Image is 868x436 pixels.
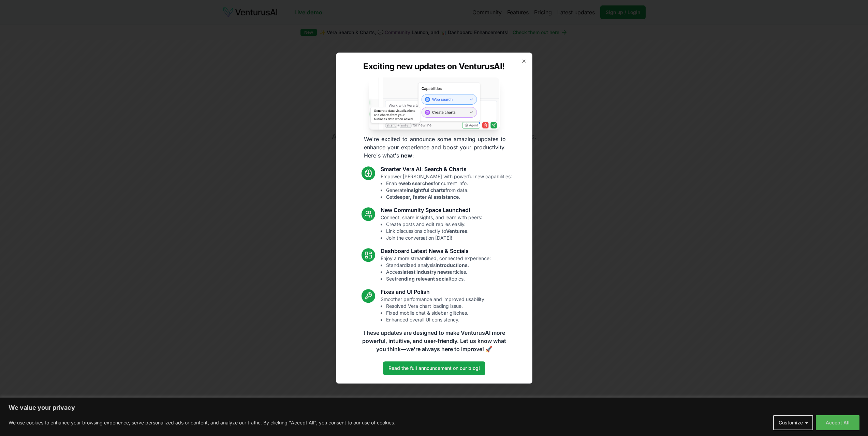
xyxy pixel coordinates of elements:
[381,296,486,323] p: Smoother performance and improved usability:
[402,269,450,275] strong: latest industry news
[381,165,512,173] h3: Smarter Vera AI: Search & Charts
[386,187,512,194] li: Generate from data.
[386,194,512,200] li: Get .
[446,228,467,234] strong: Ventures
[401,180,433,186] strong: web searches
[381,214,482,241] p: Connect, share insights, and learn with peers:
[386,180,512,187] li: Enable for current info.
[386,228,482,235] li: Link discussions directly to .
[381,288,486,296] h3: Fixes and UI Polish
[386,275,491,282] li: See topics.
[386,235,482,241] li: Join the conversation [DATE]!
[386,221,482,228] li: Create posts and edit replies easily.
[381,206,482,214] h3: New Community Space Launched!
[381,173,512,200] p: Empower [PERSON_NAME] with powerful new capabilities:
[401,152,412,159] strong: new
[358,329,511,353] p: These updates are designed to make VenturusAI more powerful, intuitive, and user-friendly. Let us...
[407,187,445,193] strong: insightful charts
[394,194,459,200] strong: deeper, faster AI assistance
[358,135,511,160] p: We're excited to announce some amazing updates to enhance your experience and boost your producti...
[386,262,491,269] li: Standardized analysis .
[383,361,485,375] a: Read the full announcement on our blog!
[381,255,491,282] p: Enjoy a more streamlined, connected experience:
[386,316,486,323] li: Enhanced overall UI consistency.
[395,276,450,282] strong: trending relevant social
[436,262,468,268] strong: introductions
[381,247,491,255] h3: Dashboard Latest News & Socials
[363,61,504,72] h2: Exciting new updates on VenturusAI!
[386,269,491,275] li: Access articles.
[386,310,486,316] li: Fixed mobile chat & sidebar glitches.
[369,77,500,130] img: Vera AI
[386,303,486,310] li: Resolved Vera chart loading issue.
